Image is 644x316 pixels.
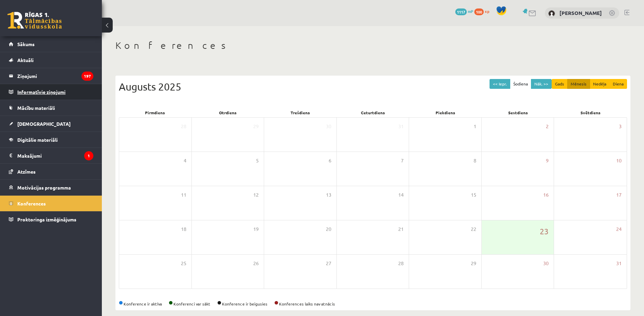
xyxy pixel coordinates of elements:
[9,36,93,52] a: Sākums
[548,10,555,17] img: Ervīns Blonskis
[455,8,467,15] span: 1117
[17,121,71,127] span: [DEMOGRAPHIC_DATA]
[616,260,622,267] span: 31
[264,108,337,117] div: Trešdiena
[471,191,476,199] span: 15
[17,137,58,143] span: Digitālie materiāli
[17,216,76,222] span: Proktoringa izmēģinājums
[326,191,331,199] span: 13
[619,123,622,130] span: 3
[398,225,404,233] span: 21
[546,123,549,130] span: 2
[546,157,549,164] span: 9
[616,225,622,233] span: 24
[9,132,93,147] a: Digitālie materiāli
[9,180,93,195] a: Motivācijas programma
[409,108,482,117] div: Piekdiena
[9,164,93,179] a: Atzīmes
[554,108,627,117] div: Svētdiena
[119,108,191,117] div: Pirmdiena
[17,84,93,100] legend: Informatīvie ziņojumi
[590,79,610,89] button: Nedēļa
[81,72,93,81] i: 197
[474,123,476,130] span: 1
[482,108,554,117] div: Sestdiena
[474,8,484,15] span: 100
[337,108,409,117] div: Ceturtdiena
[616,157,622,164] span: 10
[471,260,476,267] span: 29
[9,116,93,132] a: [DEMOGRAPHIC_DATA]
[17,200,46,206] span: Konferences
[191,108,264,117] div: Otrdiena
[119,79,627,94] div: Augusts 2025
[485,8,489,14] span: xp
[7,12,62,29] a: Rīgas 1. Tālmācības vidusskola
[401,157,404,164] span: 7
[490,79,510,89] button: << Iepr.
[468,8,473,14] span: mP
[17,57,34,63] span: Aktuāli
[543,191,549,199] span: 16
[184,157,186,164] span: 4
[9,212,93,227] a: Proktoringa izmēģinājums
[609,79,627,89] button: Diena
[84,151,93,160] i: 1
[17,68,93,84] legend: Ziņojumi
[398,123,404,130] span: 31
[559,9,602,16] a: [PERSON_NAME]
[326,225,331,233] span: 20
[543,260,549,267] span: 30
[253,225,259,233] span: 19
[9,52,93,68] a: Aktuāli
[398,260,404,267] span: 28
[510,79,531,89] button: Šodiena
[17,169,36,175] span: Atzīmes
[471,225,476,233] span: 22
[17,148,93,163] legend: Maksājumi
[9,196,93,211] a: Konferences
[119,301,627,307] div: Konference ir aktīva Konferenci var sākt Konference ir beigusies Konferences laiks nav atnācis
[531,79,552,89] button: Nāk. >>
[181,191,186,199] span: 11
[256,157,259,164] span: 5
[326,260,331,267] span: 27
[181,123,186,130] span: 28
[329,157,331,164] span: 6
[253,191,259,199] span: 12
[115,40,630,51] h1: Konferences
[181,260,186,267] span: 25
[181,225,186,233] span: 18
[474,8,493,14] a: 100 xp
[455,8,473,14] a: 1117 mP
[567,79,590,89] button: Mēnesis
[9,148,93,163] a: Maksājumi1
[17,41,35,47] span: Sākums
[253,123,259,130] span: 29
[540,225,549,237] span: 23
[398,191,404,199] span: 14
[474,157,476,164] span: 8
[9,68,93,84] a: Ziņojumi197
[253,260,259,267] span: 26
[9,100,93,116] a: Mācību materiāli
[616,191,622,199] span: 17
[17,105,55,111] span: Mācību materiāli
[326,123,331,130] span: 30
[552,79,568,89] button: Gads
[17,184,71,191] span: Motivācijas programma
[9,84,93,100] a: Informatīvie ziņojumi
